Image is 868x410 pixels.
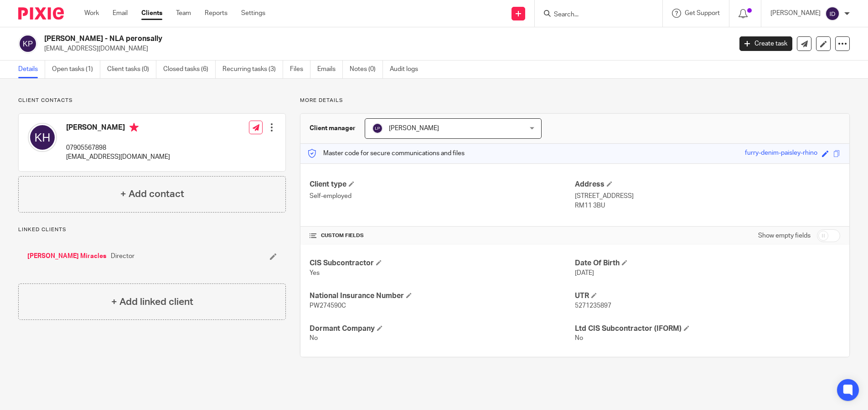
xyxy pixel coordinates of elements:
[52,61,100,78] a: Open tasks (1)
[163,61,216,78] a: Closed tasks (6)
[575,291,840,301] h4: UTR
[27,252,106,261] a: [PERSON_NAME] Miracles
[317,61,343,78] a: Emails
[290,61,310,78] a: Files
[310,270,320,276] span: Yes
[575,324,840,334] h4: Ltd CIS Subcontractor (IFORM)
[389,125,439,132] span: [PERSON_NAME]
[575,192,840,201] p: [STREET_ADDRESS]
[18,97,286,104] p: Client contacts
[310,192,575,201] p: Self-employed
[66,123,170,134] h4: [PERSON_NAME]
[84,9,99,18] a: Work
[575,335,583,341] span: No
[120,187,184,201] h4: + Add contact
[113,9,128,18] a: Email
[111,295,193,309] h4: + Add linked client
[176,9,191,18] a: Team
[18,61,45,78] a: Details
[575,258,840,268] h4: Date Of Birth
[350,61,383,78] a: Notes (0)
[372,123,383,134] img: svg%3E
[575,303,611,309] span: 5271235897
[310,303,346,309] span: PW274590C
[205,9,227,18] a: Reports
[44,44,726,53] p: [EMAIL_ADDRESS][DOMAIN_NAME]
[685,10,720,16] span: Get Support
[129,123,139,132] i: Primary
[66,152,170,162] p: [EMAIL_ADDRESS][DOMAIN_NAME]
[44,34,589,44] h2: [PERSON_NAME] - NLA peronsally
[310,258,575,268] h4: CIS Subcontractor
[222,61,283,78] a: Recurring tasks (3)
[739,36,792,51] a: Create task
[18,7,64,20] img: Pixie
[310,335,318,341] span: No
[390,61,425,78] a: Audit logs
[18,226,286,233] p: Linked clients
[553,11,635,19] input: Search
[758,231,811,240] label: Show empty fields
[307,149,465,158] p: Master code for secure communications and files
[770,9,821,18] p: [PERSON_NAME]
[575,180,840,189] h4: Address
[66,143,170,152] p: 07905567898
[310,291,575,301] h4: National Insurance Number
[300,97,850,104] p: More details
[111,252,134,261] span: Director
[575,201,840,210] p: RM11 3BU
[310,180,575,189] h4: Client type
[310,232,575,239] h4: CUSTOM FIELDS
[310,324,575,334] h4: Dormant Company
[575,270,594,276] span: [DATE]
[745,148,817,159] div: furry-denim-paisley-rhino
[107,61,156,78] a: Client tasks (0)
[825,6,840,21] img: svg%3E
[241,9,265,18] a: Settings
[310,124,356,133] h3: Client manager
[141,9,162,18] a: Clients
[18,34,37,53] img: svg%3E
[28,123,57,152] img: svg%3E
